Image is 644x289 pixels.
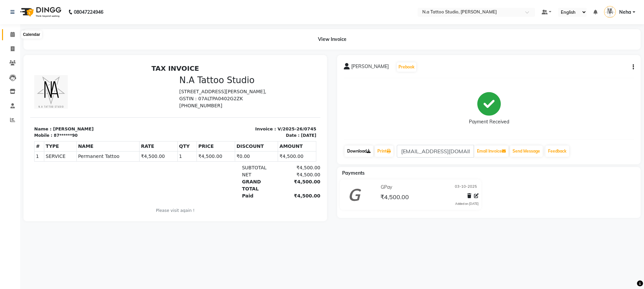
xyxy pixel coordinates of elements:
p: [STREET_ADDRESS][PERSON_NAME], [149,26,286,34]
div: [DATE] [271,71,286,77]
img: logo [17,3,63,21]
button: Send Message [510,146,543,157]
th: PRICE [167,79,205,90]
div: Mobile : [4,71,22,77]
div: ₹4,500.00 [249,117,290,131]
span: Payments [342,170,365,176]
div: NET [208,110,249,117]
div: Date : [256,71,269,77]
th: AMOUNT [248,79,286,90]
p: GSTIN : 07ALTPA0402G2ZK [149,34,286,41]
div: Added on [DATE] [455,201,479,206]
button: Email Invoice [474,146,508,157]
input: enter email [397,145,474,158]
td: SERVICE [14,90,46,100]
td: 1 [147,90,166,100]
div: Payment Received [469,118,509,125]
div: ₹4,500.00 [249,131,290,138]
div: Calendar [21,31,42,39]
div: GRAND TOTAL [208,117,249,131]
th: NAME [46,79,109,90]
span: 03-10-2025 [455,184,477,191]
h3: N.A Tattoo Studio [149,13,286,24]
span: [PERSON_NAME] [351,63,389,72]
th: DISCOUNT [205,79,248,90]
th: TYPE [14,79,46,90]
div: View Invoice [23,29,641,50]
a: Print [375,146,393,157]
th: # [4,79,14,90]
div: SUBTOTAL [208,103,249,110]
th: RATE [109,79,148,90]
img: Neha [604,6,616,18]
button: Prebook [397,62,416,72]
div: ₹4,500.00 [249,110,290,117]
span: Neha [619,9,631,16]
p: Please visit again ! [4,146,286,152]
span: GPay [381,184,392,191]
td: ₹4,500.00 [248,90,286,100]
p: [PHONE_NUMBER] [149,41,286,48]
p: Name : [PERSON_NAME] [4,64,141,71]
td: ₹4,500.00 [109,90,148,100]
h2: TAX INVOICE [4,3,286,11]
div: Paid [208,131,249,138]
td: ₹4,500.00 [167,90,205,100]
a: Download [344,146,373,157]
p: Invoice : V/2025-26/0745 [149,64,286,71]
a: Feedback [545,146,569,157]
td: 1 [4,90,14,100]
span: ₹4,500.00 [380,193,409,203]
span: Permanent Tattoo [48,91,108,98]
th: QTY [147,79,166,90]
div: ₹4,500.00 [249,103,290,110]
td: ₹0.00 [205,90,248,100]
b: 08047224946 [74,3,103,21]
